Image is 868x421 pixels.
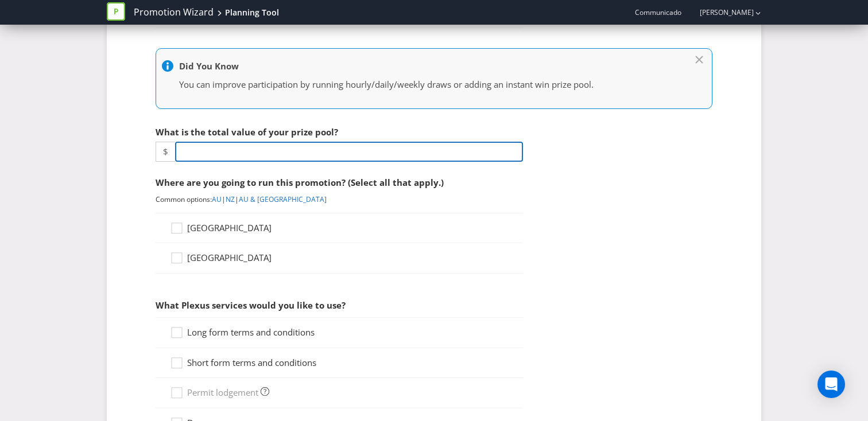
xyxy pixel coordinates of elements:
span: What is the total value of your prize pool? [156,126,338,138]
div: Where are you going to run this promotion? (Select all that apply.) [156,171,523,194]
p: You can improve participation by running hourly/daily/weekly draws or adding an instant win prize... [179,79,677,91]
span: Long form terms and conditions [187,326,315,338]
span: [GEOGRAPHIC_DATA] [187,252,272,263]
span: | [235,194,239,204]
span: Permit lodgement [187,387,258,398]
span: $ [156,142,175,162]
a: AU [212,194,222,204]
span: Short form terms and conditions [187,357,316,368]
span: | [222,194,226,204]
span: What Plexus services would you like to use? [156,299,346,311]
div: Planning Tool [225,7,279,18]
a: NZ [226,194,235,204]
span: [GEOGRAPHIC_DATA] [187,222,272,233]
span: Common options: [156,194,212,204]
a: Promotion Wizard [134,6,214,19]
a: AU & [GEOGRAPHIC_DATA] [239,194,327,204]
div: Open Intercom Messenger [817,371,845,398]
span: Communicado [635,7,681,17]
a: [PERSON_NAME] [688,7,754,17]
